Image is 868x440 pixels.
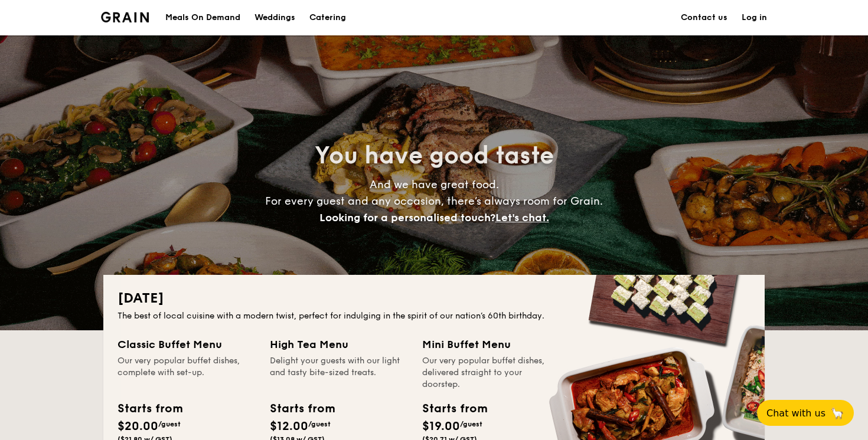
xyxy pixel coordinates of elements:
span: /guest [158,420,181,428]
span: $12.00 [270,419,308,434]
span: 🦙 [830,406,844,420]
span: $20.00 [118,419,158,434]
a: Logotype [101,12,149,22]
div: High Tea Menu [270,336,408,353]
span: Let's chat. [495,211,549,224]
div: Starts from [270,400,334,418]
span: /guest [460,420,482,428]
button: Chat with us🦙 [757,400,854,426]
span: Looking for a personalised touch? [319,211,495,224]
span: And we have great food. For every guest and any occasion, there’s always room for Grain. [265,178,603,224]
div: Delight your guests with our light and tasty bite-sized treats. [270,355,408,390]
span: $19.00 [422,419,460,434]
div: Starts from [422,400,487,418]
div: Our very popular buffet dishes, delivered straight to your doorstep. [422,355,560,390]
img: Grain [101,12,149,22]
span: You have good taste [315,142,554,170]
div: Our very popular buffet dishes, complete with set-up. [118,355,256,390]
h2: [DATE] [118,289,750,308]
span: /guest [308,420,331,428]
div: Starts from [118,400,182,418]
div: Mini Buffet Menu [422,336,560,353]
div: The best of local cuisine with a modern twist, perfect for indulging in the spirit of our nation’... [118,310,750,322]
div: Classic Buffet Menu [118,336,256,353]
span: Chat with us [766,408,825,419]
